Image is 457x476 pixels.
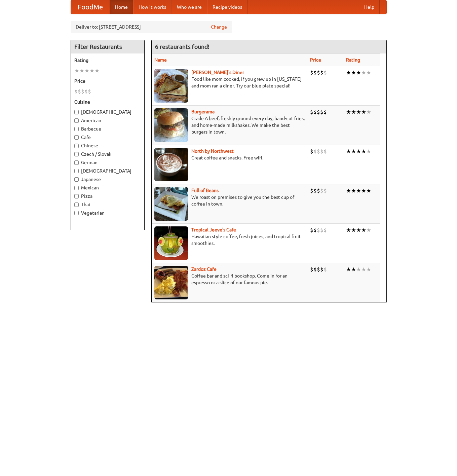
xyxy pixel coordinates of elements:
[74,152,79,156] input: Czech / Slovak
[84,67,89,74] li: ★
[74,184,141,191] label: Mexican
[74,151,141,157] label: Czech / Slovak
[346,148,351,155] li: ★
[346,266,351,273] li: ★
[172,0,207,14] a: Who we are
[346,187,351,194] li: ★
[84,88,88,95] li: $
[361,108,366,116] li: ★
[71,40,144,53] h4: Filter Restaurants
[74,127,79,131] input: Barbecue
[320,69,323,76] li: $
[154,148,188,181] img: north.jpg
[74,117,141,124] label: American
[154,226,188,260] img: jeeves.jpg
[74,57,141,64] h5: Rating
[317,226,320,234] li: $
[317,69,320,76] li: $
[313,148,317,155] li: $
[310,226,313,234] li: $
[74,135,79,140] input: Cafe
[154,187,188,221] img: beans.jpg
[366,108,371,116] li: ★
[346,226,351,234] li: ★
[351,226,356,234] li: ★
[351,69,356,76] li: ★
[310,187,313,194] li: $
[366,187,371,194] li: ★
[313,108,317,116] li: $
[78,88,81,95] li: $
[356,266,361,273] li: ★
[359,0,380,14] a: Help
[351,148,356,155] li: ★
[361,226,366,234] li: ★
[320,187,323,194] li: $
[74,159,141,166] label: German
[356,69,361,76] li: ★
[351,187,356,194] li: ★
[71,21,232,33] div: Deliver to: [STREET_ADDRESS]
[323,187,327,194] li: $
[356,108,361,116] li: ★
[74,169,79,173] input: [DEMOGRAPHIC_DATA]
[346,69,351,76] li: ★
[320,148,323,155] li: $
[361,69,366,76] li: ★
[154,272,305,286] p: Coffee bar and sci-fi bookshop. Come in for an espresso or a slice of our famous pie.
[74,194,79,198] input: Pizza
[320,226,323,234] li: $
[74,176,141,183] label: Japanese
[74,203,79,207] input: Thai
[320,108,323,116] li: $
[154,233,305,247] p: Hawaiian style coffee, fresh juices, and tropical fruit smoothies.
[191,227,236,232] a: Tropical Jeeve's Cafe
[133,0,172,14] a: How it works
[74,160,79,165] input: German
[74,210,141,216] label: Vegetarian
[313,69,317,76] li: $
[317,148,320,155] li: $
[74,186,79,190] input: Mexican
[154,194,305,207] p: We roast on premises to give you the best cup of coffee in town.
[154,108,188,142] img: burgerama.jpg
[154,115,305,135] p: Grade A beef, freshly ground every day, hand-cut fries, and home-made milkshakes. We make the bes...
[74,78,141,84] h5: Price
[323,148,327,155] li: $
[74,144,79,148] input: Chinese
[361,266,366,273] li: ★
[356,226,361,234] li: ★
[317,266,320,273] li: $
[361,187,366,194] li: ★
[366,266,371,273] li: ★
[191,109,215,114] a: Burgerama
[313,187,317,194] li: $
[320,266,323,273] li: $
[74,142,141,149] label: Chinese
[366,69,371,76] li: ★
[74,110,79,114] input: [DEMOGRAPHIC_DATA]
[310,148,313,155] li: $
[74,134,141,141] label: Cafe
[346,57,360,63] a: Rating
[94,67,100,74] li: ★
[356,148,361,155] li: ★
[74,67,79,74] li: ★
[356,187,361,194] li: ★
[74,193,141,199] label: Pizza
[310,69,313,76] li: $
[154,69,188,103] img: sallys.jpg
[191,188,219,193] a: Full of Beans
[346,108,351,116] li: ★
[351,108,356,116] li: ★
[313,266,317,273] li: $
[74,88,78,95] li: $
[310,57,321,63] a: Price
[211,24,227,30] a: Change
[310,108,313,116] li: $
[74,99,141,105] h5: Cuisine
[323,108,327,116] li: $
[191,70,244,75] a: [PERSON_NAME]'s Diner
[323,226,327,234] li: $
